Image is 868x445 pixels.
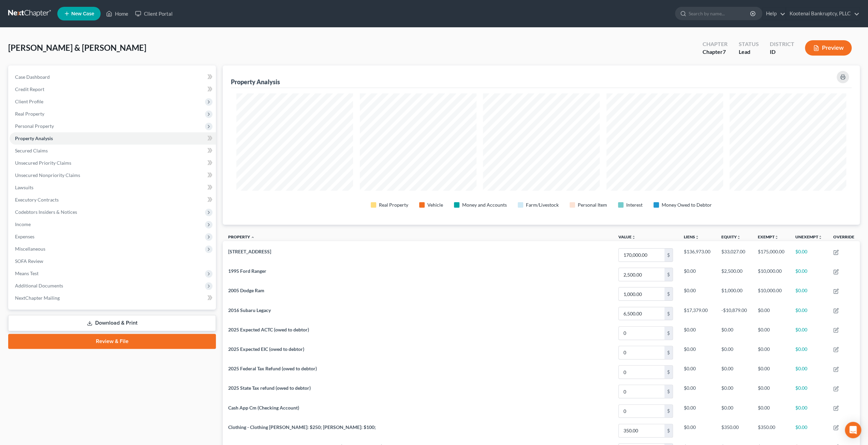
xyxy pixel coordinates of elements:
[723,48,726,55] span: 7
[716,304,752,323] td: -$10,879.00
[8,334,216,349] a: Review & File
[251,235,255,239] i: expand_less
[678,382,716,401] td: $0.00
[618,234,636,239] a: Valueunfold_more
[678,362,716,382] td: $0.00
[664,327,673,340] div: $
[664,424,673,437] div: $
[462,202,507,208] div: Money and Accounts
[626,202,643,208] div: Interest
[678,284,716,304] td: $0.00
[752,265,790,284] td: $10,000.00
[15,86,44,92] span: Credit Report
[10,157,216,169] a: Unsecured Priority Claims
[228,385,311,391] span: 2025 State Tax refund (owed to debtor)
[678,265,716,284] td: $0.00
[228,346,304,352] span: 2025 Expected EIC (owed to debtor)
[15,234,34,239] span: Expenses
[15,123,54,129] span: Personal Property
[228,424,376,430] span: Clothing - Clothing [PERSON_NAME]: $250; [PERSON_NAME]: $100;
[678,304,716,323] td: $17,379.00
[790,421,828,440] td: $0.00
[664,287,673,300] div: $
[619,424,664,437] input: 0.00
[619,287,664,300] input: 0.00
[716,362,752,382] td: $0.00
[786,8,859,20] a: Kootenai Bankruptcy, PLLC
[8,315,216,331] a: Download & Print
[752,362,790,382] td: $0.00
[716,284,752,304] td: $1,000.00
[790,265,828,284] td: $0.00
[619,366,664,379] input: 0.00
[427,202,443,208] div: Vehicle
[10,132,216,145] a: Property Analysis
[845,422,861,438] div: Open Intercom Messenger
[15,99,43,104] span: Client Profile
[790,304,828,323] td: $0.00
[678,401,716,421] td: $0.00
[15,135,53,141] span: Property Analysis
[716,265,752,284] td: $2,500.00
[619,385,664,398] input: 0.00
[15,258,43,264] span: SOFA Review
[752,323,790,343] td: $0.00
[578,202,607,208] div: Personal Item
[805,40,852,56] button: Preview
[752,401,790,421] td: $0.00
[721,234,741,239] a: Equityunfold_more
[379,202,408,208] div: Real Property
[103,8,132,20] a: Home
[15,221,31,227] span: Income
[716,421,752,440] td: $350.00
[828,230,860,246] th: Override
[15,184,33,190] span: Lawsuits
[15,270,39,276] span: Means Test
[763,8,785,20] a: Help
[684,234,699,239] a: Liensunfold_more
[790,382,828,401] td: $0.00
[228,327,309,332] span: 2025 Expected ACTC (owed to debtor)
[15,172,80,178] span: Unsecured Nonpriority Claims
[752,343,790,362] td: $0.00
[795,234,822,239] a: Unexemptunfold_more
[769,48,794,56] div: ID
[790,245,828,265] td: $0.00
[10,194,216,206] a: Executory Contracts
[678,323,716,343] td: $0.00
[526,202,559,208] div: Farm/Livestock
[752,382,790,401] td: $0.00
[15,246,45,252] span: Miscellaneous
[703,40,727,48] div: Chapter
[738,48,759,56] div: Lead
[716,382,752,401] td: $0.00
[775,235,779,239] i: unfold_more
[678,421,716,440] td: $0.00
[132,8,176,20] a: Client Portal
[231,78,280,86] div: Property Analysis
[10,71,216,83] a: Case Dashboard
[790,323,828,343] td: $0.00
[790,343,828,362] td: $0.00
[678,245,716,265] td: $136,973.00
[737,235,741,239] i: unfold_more
[769,40,794,48] div: District
[790,401,828,421] td: $0.00
[15,295,60,301] span: NextChapter Mailing
[228,268,266,274] span: 1995 Ford Ranger
[15,209,77,215] span: Codebtors Insiders & Notices
[10,83,216,95] a: Credit Report
[228,234,255,239] a: Property expand_less
[752,304,790,323] td: $0.00
[10,255,216,267] a: SOFA Review
[228,287,264,293] span: 2005 Dodge Ram
[71,11,94,16] span: New Case
[716,323,752,343] td: $0.00
[15,74,50,80] span: Case Dashboard
[678,343,716,362] td: $0.00
[716,245,752,265] td: $33,027.00
[619,307,664,320] input: 0.00
[8,43,146,53] span: [PERSON_NAME] & [PERSON_NAME]
[716,401,752,421] td: $0.00
[10,292,216,304] a: NextChapter Mailing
